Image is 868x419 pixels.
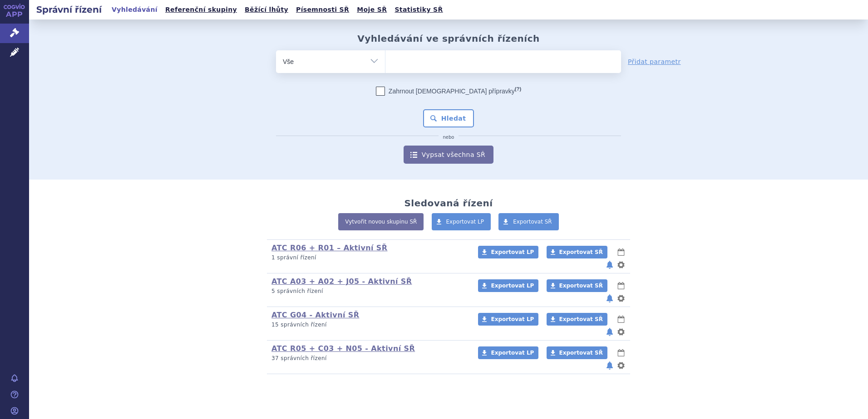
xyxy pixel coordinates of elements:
[29,3,109,16] h2: Správní řízení
[616,347,626,358] button: lhůty
[547,313,607,326] a: Exportovat SŘ
[616,326,626,337] button: nastavení
[163,4,240,16] a: Referenční skupiny
[478,279,538,292] a: Exportovat LP
[616,314,626,325] button: lhůty
[404,146,493,164] a: Vypsat všechna SŘ
[271,311,359,319] a: ATC G04 - Aktivní SŘ
[478,346,538,359] a: Exportovat LP
[616,280,626,291] button: lhůty
[109,4,160,16] a: Vyhledávání
[446,219,484,225] span: Exportovat LP
[491,350,534,356] span: Exportovat LP
[515,86,521,92] abbr: (?)
[605,326,614,337] button: notifikace
[354,4,390,16] a: Moje SŘ
[376,87,521,96] label: Zahrnout [DEMOGRAPHIC_DATA] přípravky
[271,321,466,329] p: 15 správních řízení
[547,279,607,292] a: Exportovat SŘ
[242,4,291,16] a: Běžící lhůty
[616,259,626,270] button: nastavení
[616,293,626,304] button: nastavení
[271,355,466,362] p: 37 správních řízení
[616,360,626,371] button: nastavení
[404,198,493,209] h2: Sledovaná řízení
[271,344,415,353] a: ATC R05 + C03 + N05 - Aktivní SŘ
[478,313,538,326] a: Exportovat LP
[478,246,538,258] a: Exportovat LP
[293,4,352,16] a: Písemnosti SŘ
[491,283,534,289] span: Exportovat LP
[605,360,614,371] button: notifikace
[491,249,534,255] span: Exportovat LP
[271,244,388,252] a: ATC R06 + R01 – Aktivní SŘ
[605,293,614,304] button: notifikace
[423,109,474,127] button: Hledat
[559,283,603,289] span: Exportovat SŘ
[513,219,552,225] span: Exportovat SŘ
[547,346,607,359] a: Exportovat SŘ
[547,246,607,258] a: Exportovat SŘ
[559,249,603,255] span: Exportovat SŘ
[616,247,626,258] button: lhůty
[271,254,466,262] p: 1 správní řízení
[498,213,559,230] a: Exportovat SŘ
[271,277,412,286] a: ATC A03 + A02 + J05 - Aktivní SŘ
[432,213,491,230] a: Exportovat LP
[559,350,603,356] span: Exportovat SŘ
[338,213,424,230] a: Vytvořit novou skupinu SŘ
[439,135,459,140] i: nebo
[357,33,540,44] h2: Vyhledávání ve správních řízeních
[392,4,445,16] a: Statistiky SŘ
[491,316,534,322] span: Exportovat LP
[628,57,681,66] a: Přidat parametr
[559,316,603,322] span: Exportovat SŘ
[605,259,614,270] button: notifikace
[271,287,466,295] p: 5 správních řízení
